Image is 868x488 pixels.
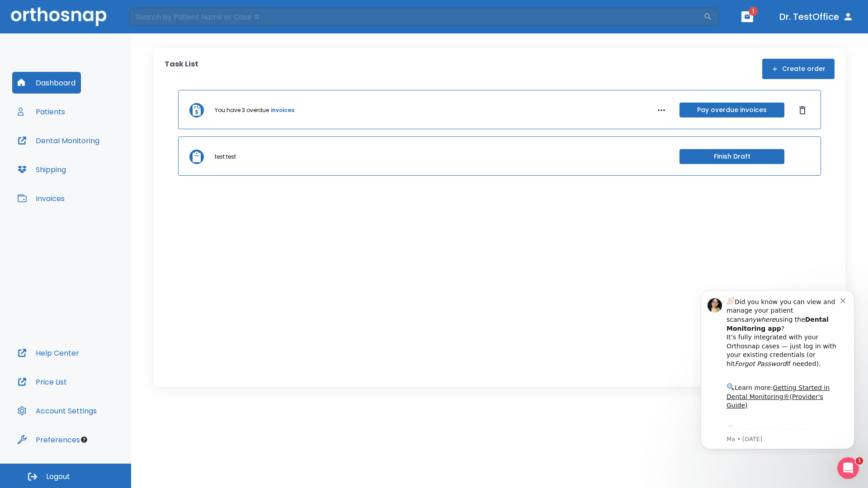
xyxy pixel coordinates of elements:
[215,106,269,114] p: You have 3 overdue
[11,7,107,26] img: Orthosnap
[776,9,857,25] button: Dr. TestOffice
[12,130,105,151] button: Dental Monitoring
[749,7,758,16] span: 1
[39,153,153,161] p: Message from Ma, sent 5w ago
[39,142,153,188] div: Download the app: | ​ Let us know if you need help getting started!
[762,59,835,79] button: Create order
[12,429,85,450] button: Preferences
[795,103,810,117] button: Dismiss
[687,282,868,455] iframe: Intercom notifications message
[12,400,102,422] button: Account Settings
[679,149,784,164] button: Finish Draft
[856,457,863,465] span: 1
[12,371,72,393] button: Price List
[80,436,88,444] div: Tooltip anchor
[12,342,85,364] button: Help Center
[129,8,703,26] input: Search by Patient Name or Case #
[12,72,81,94] button: Dashboard
[39,144,120,160] a: App Store
[271,106,294,114] a: invoices
[837,457,859,479] iframe: Intercom live chat
[215,153,236,161] p: test test
[46,472,70,482] span: Logout
[12,101,71,122] button: Patients
[12,188,70,209] button: Invoices
[165,59,198,79] p: Task List
[679,103,784,117] button: Pay overdue invoices
[12,159,71,180] button: Shipping
[153,14,160,21] button: Dismiss notification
